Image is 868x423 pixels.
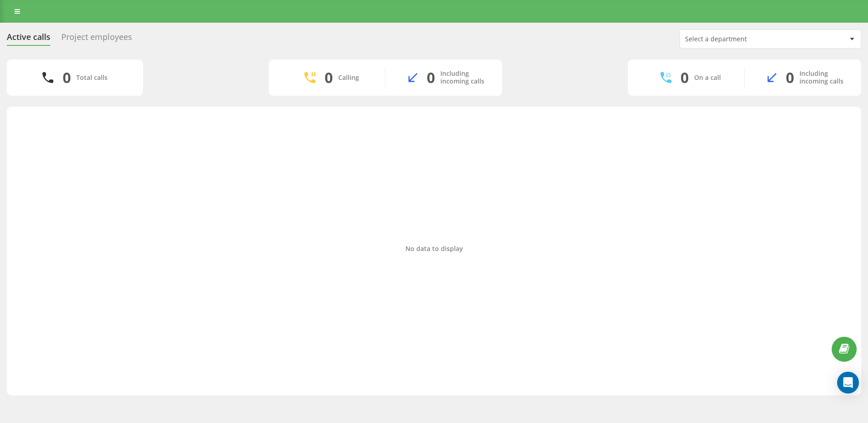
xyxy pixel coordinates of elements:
div: Select a department [685,35,794,43]
div: Project employees [61,32,132,46]
div: Including incoming calls [440,70,488,85]
div: Calling [338,74,359,82]
div: 0 [681,69,689,86]
div: Total calls [76,74,108,82]
div: Including incoming calls [799,70,848,85]
div: On a call [694,74,721,82]
div: Active calls [7,32,50,46]
div: No data to display [14,245,854,252]
div: 0 [63,69,71,86]
div: 0 [325,69,333,86]
div: 0 [427,69,435,86]
div: Open Intercom Messenger [837,372,859,393]
div: 0 [786,69,794,86]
